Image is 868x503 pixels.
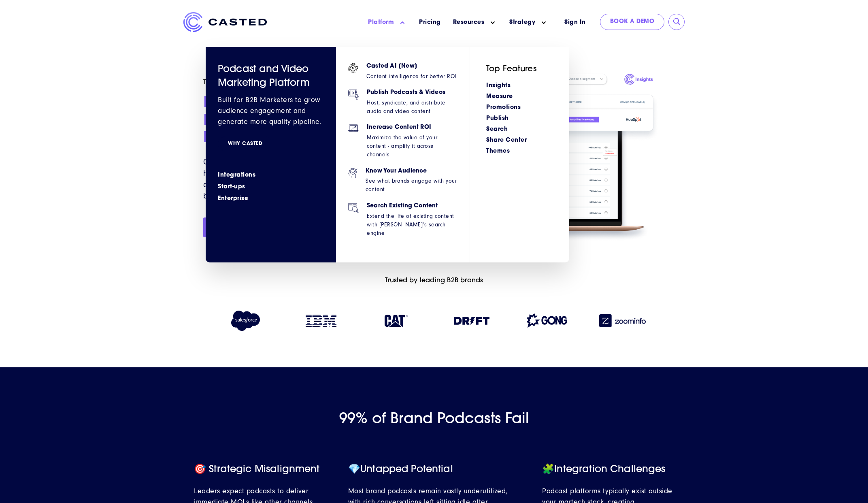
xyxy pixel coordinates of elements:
a: Publish Podcasts & Videos Host, syndicate, and distribute audio and video content [348,90,457,124]
a: Start-ups [218,183,324,191]
a: Increase Content ROI Maximize the value of your content - amplify it across channels [348,124,457,168]
a: Platform [368,18,394,27]
h2: Host, Repurpose, and Measure Your Podcast to Drive Real Business Results [203,95,390,147]
span: Casted delivers industry-leading podcast hosting, AI-powered content repurposing, and advanced an... [203,157,369,200]
p: Content intelligence for better ROI [366,72,456,81]
p: Built for B2B Marketers to grow audience engagement and generate more quality pipeline. [218,94,324,127]
a: Measure [486,94,513,100]
a: Publish [486,115,509,121]
input: Submit [673,18,681,26]
img: Salesforce logo [228,311,264,331]
h6: Know Your Audience [366,168,457,175]
h5: THE COMPLETE PODCAST PLATFORM FOR BRANDS [203,78,390,86]
a: Sign In [554,14,596,31]
a: Book a Demo [203,217,337,237]
div: Navigation Menu [486,79,553,156]
p: Extend the life of existing content with [PERSON_NAME]'s search engine [367,212,457,237]
a: Casted AI [New] Content intelligence for better ROI [348,63,457,90]
p: See what brands engage with your content [366,177,457,194]
nav: Main menu [279,12,554,33]
a: WHY CASTED [218,136,272,151]
span: Integration Challenges [542,465,665,475]
img: Caterpillar logo [385,315,408,327]
a: Search [486,126,508,132]
a: Know Your Audience See what brands engage with your content [348,168,457,203]
h6: Casted AI [New] [366,63,456,70]
h6: Search Existing Content [367,203,457,210]
a: Strategy [509,18,535,27]
h5: Top Features [486,63,553,75]
p: Maximize the value of your content - amplify it across channels [367,133,457,159]
a: Search Existing Content Extend the life of existing content with [PERSON_NAME]'s search engine [348,203,457,246]
h6: Trusted by leading B2B brands [203,277,665,285]
a: Book a Demo [600,14,665,30]
a: Pricing [419,18,441,27]
a: Themes [486,148,510,154]
a: Integrations [218,171,324,179]
img: IBM logo [306,315,336,327]
h6: Publish Podcasts & Videos [367,90,457,96]
span: 🎯 Strategic Misalignment [194,465,320,475]
h4: Podcast and Video Marketing Platform [218,63,324,90]
img: Zoominfo logo [599,314,646,327]
span: Untapped Potential [348,465,453,475]
h6: Increase Content ROI [367,124,457,131]
a: Enterprise [218,194,324,203]
p: Host, syndicate, and distribute audio and video content [367,98,457,115]
img: Gong logo [527,313,567,328]
img: Drift logo [454,317,489,325]
span: 💎 [348,465,360,475]
a: Insights [486,83,511,89]
a: Promotions [486,104,521,111]
span: 🧩 [542,465,554,475]
a: Share Center [486,137,527,143]
img: Casted_Logo_Horizontal_FullColor_PUR_BLUE [183,12,267,32]
a: Resources [453,18,485,27]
